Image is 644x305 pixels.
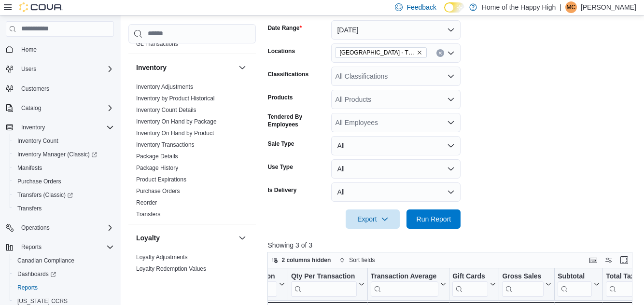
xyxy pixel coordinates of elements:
label: Products [267,94,293,101]
a: Purchase Orders [136,188,180,194]
span: Manifests [14,162,114,174]
button: Qty Per Transaction [291,272,364,296]
div: Transaction Average [371,272,439,281]
label: Sale Type [267,140,294,148]
a: Dashboards [10,267,118,281]
button: Manifests [10,161,118,175]
a: Inventory Manager (Classic) [10,148,118,161]
button: Gross Sales [503,272,552,296]
h3: Inventory [136,63,167,72]
button: Customers [2,82,118,96]
span: Reorder [136,199,157,207]
span: Operations [17,222,114,234]
label: Locations [267,47,295,55]
span: Inventory On Hand by Package [136,118,217,125]
button: Inventory [237,62,248,73]
button: Loyalty [237,232,248,244]
span: Purchase Orders [14,176,114,187]
button: Run Report [406,209,461,229]
span: [GEOGRAPHIC_DATA] - The Shed District - Fire & Flower [339,48,415,57]
button: Reports [10,281,118,294]
button: Reports [17,241,45,253]
button: Open list of options [447,49,455,57]
a: Transfers [14,203,45,214]
a: Inventory Transactions [136,141,195,148]
div: Total Tax [606,272,641,281]
label: Tendered By Employees [267,113,327,128]
span: Inventory On Hand by Product [136,129,214,137]
button: 2 columns hidden [268,254,335,266]
div: Matthew Cracknell [565,1,577,13]
span: Canadian Compliance [14,255,114,266]
span: [US_STATE] CCRS [17,297,68,305]
span: Users [17,63,114,75]
span: Inventory [17,122,114,133]
span: Transfers [136,210,160,218]
div: Qty Per Transaction [291,272,357,281]
label: Is Delivery [267,186,296,194]
a: Transfers [136,211,160,218]
button: Open list of options [447,96,455,103]
a: Inventory On Hand by Package [136,118,217,125]
button: Purchase Orders [10,175,118,188]
button: Open list of options [447,72,455,80]
span: Winnipeg - The Shed District - Fire & Flower [335,47,427,58]
input: Dark Mode [444,2,464,13]
button: [DATE] [331,20,461,40]
div: Gross Sales [503,272,544,296]
a: Dashboards [14,268,60,280]
a: Transfers (Classic) [14,189,77,201]
span: Inventory [21,124,45,131]
button: All [331,182,461,202]
button: Sort fields [336,254,378,266]
a: Package History [136,165,178,171]
a: Reorder [136,199,157,206]
span: Inventory Manager (Classic) [17,151,97,158]
span: Inventory by Product Historical [136,95,215,102]
span: Inventory Manager (Classic) [14,149,114,160]
button: Inventory Count [10,134,118,148]
div: Inventory [128,81,256,224]
span: MC [567,1,576,13]
span: Inventory Transactions [136,141,195,149]
span: Reports [21,243,42,251]
span: Home [17,43,114,55]
button: Operations [17,222,54,234]
span: Purchase Orders [136,187,180,195]
span: Dashboards [14,268,114,280]
span: Purchase Orders [17,178,61,185]
span: Transfers [14,203,114,214]
p: Showing 3 of 3 [267,240,636,250]
h3: Loyalty [136,233,160,243]
button: Remove Winnipeg - The Shed District - Fire & Flower from selection in this group [417,50,422,55]
span: Inventory Count [14,135,114,147]
div: Transaction Average [371,272,439,296]
span: Inventory Adjustments [136,83,193,91]
button: Users [2,62,118,76]
div: Loyalty [128,251,256,278]
button: Canadian Compliance [10,254,118,267]
button: Subtotal [558,272,600,296]
div: Gross Sales [503,272,544,281]
button: Open list of options [447,119,455,126]
span: 2 columns hidden [281,256,331,264]
a: Loyalty Adjustments [136,254,188,261]
button: Operations [2,221,118,235]
a: Product Expirations [136,176,186,183]
div: Subtotal [558,272,592,296]
span: Reports [17,284,38,291]
button: Display options [603,254,615,266]
span: Customers [17,83,114,95]
a: Package Details [136,153,178,160]
span: Transfers (Classic) [17,191,73,199]
a: Loyalty Redemption Values [136,265,206,272]
button: Home [2,42,118,56]
a: Inventory On Hand by Product [136,130,214,137]
img: Cova [19,2,63,12]
button: Inventory [17,122,49,133]
p: Home of the Happy High [482,1,556,13]
button: Transfers [10,202,118,215]
button: Loyalty [136,233,235,243]
span: Loyalty Adjustments [136,253,188,261]
span: Package Details [136,152,178,160]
